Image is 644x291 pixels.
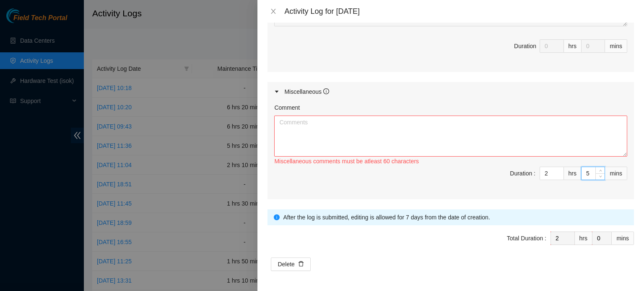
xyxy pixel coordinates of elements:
[605,39,627,53] div: mins
[267,82,634,101] div: Miscellaneous info-circle
[270,8,277,15] span: close
[564,39,582,53] div: hrs
[283,213,628,222] div: After the log is submitted, editing is allowed for 7 days from the date of creation.
[267,8,279,15] button: Close
[605,167,627,180] div: mins
[274,89,279,94] span: caret-right
[612,232,634,245] div: mins
[274,157,627,166] div: Miscellaneous comments must be atleast 60 characters
[514,41,536,51] div: Duration
[510,169,535,178] div: Duration :
[298,261,304,268] span: delete
[595,173,605,180] span: Decrease Value
[575,232,592,245] div: hrs
[564,167,582,180] div: hrs
[274,214,280,220] span: info-circle
[598,168,603,173] span: up
[595,167,605,173] span: Increase Value
[284,87,329,96] div: Miscellaneous
[323,88,329,94] span: info-circle
[271,258,310,271] button: Deletedelete
[278,260,294,269] span: Delete
[274,116,627,157] textarea: Comment
[284,7,634,16] div: Activity Log for [DATE]
[598,174,603,179] span: down
[274,103,300,112] label: Comment
[507,234,546,243] div: Total Duration :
